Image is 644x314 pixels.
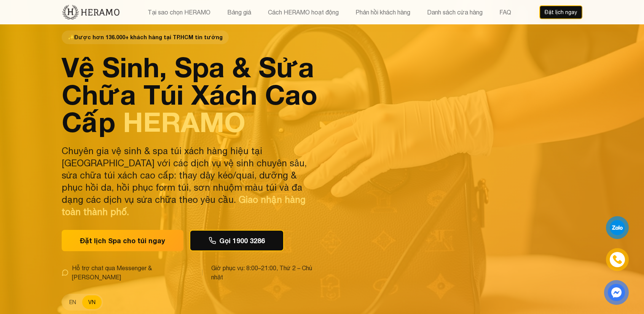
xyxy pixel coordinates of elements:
[211,263,317,282] span: Giờ phục vụ: 8:00–21:00, Thứ 2 – Chủ nhật
[225,7,253,17] button: Bảng giá
[63,295,82,309] button: EN
[353,7,413,17] button: Phản hồi khách hàng
[145,7,213,17] button: Tại sao chọn HERAMO
[497,7,513,17] button: FAQ
[607,249,628,270] a: phone-icon
[266,7,341,17] button: Cách HERAMO hoạt động
[62,4,120,20] img: new-logo.3f60348b.png
[123,105,245,138] span: HERAMO
[68,33,74,41] span: star
[62,230,183,251] button: Đặt lịch Spa cho túi ngay
[425,7,485,17] button: Danh sách cửa hàng
[613,255,622,264] img: phone-icon
[82,295,102,309] button: VN
[62,30,229,44] span: Được hơn 136.000+ khách hàng tại TP.HCM tin tưởng
[539,5,582,19] button: Đặt lịch ngay
[62,145,317,218] p: Chuyên gia vệ sinh & spa túi xách hàng hiệu tại [GEOGRAPHIC_DATA] với các dịch vụ vệ sinh chuyên ...
[62,53,317,135] h1: Vệ Sinh, Spa & Sửa Chữa Túi Xách Cao Cấp
[72,263,193,282] span: Hỗ trợ chat qua Messenger & [PERSON_NAME]
[190,230,284,251] button: Gọi 1900 3286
